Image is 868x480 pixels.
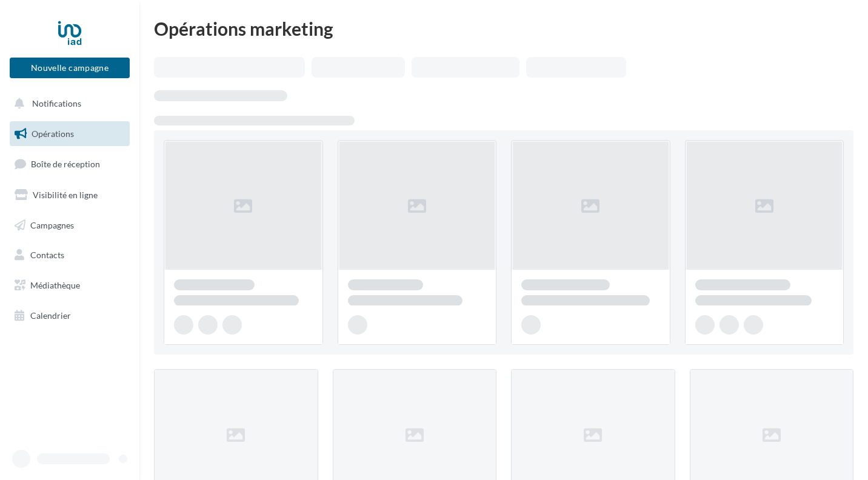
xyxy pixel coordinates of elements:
[7,303,132,328] a: Calendrier
[32,98,81,108] span: Notifications
[10,58,130,78] button: Nouvelle campagne
[7,182,132,208] a: Visibilité en ligne
[7,242,132,268] a: Contacts
[30,250,64,260] span: Contacts
[7,273,132,298] a: Médiathèque
[30,280,80,290] span: Médiathèque
[32,128,74,139] span: Opérations
[7,151,132,177] a: Boîte de réception
[7,121,132,147] a: Opérations
[30,219,74,230] span: Campagnes
[154,19,853,38] div: Opérations marketing
[31,159,100,169] span: Boîte de réception
[33,190,98,200] span: Visibilité en ligne
[7,213,132,238] a: Campagnes
[30,310,71,321] span: Calendrier
[7,91,127,116] button: Notifications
